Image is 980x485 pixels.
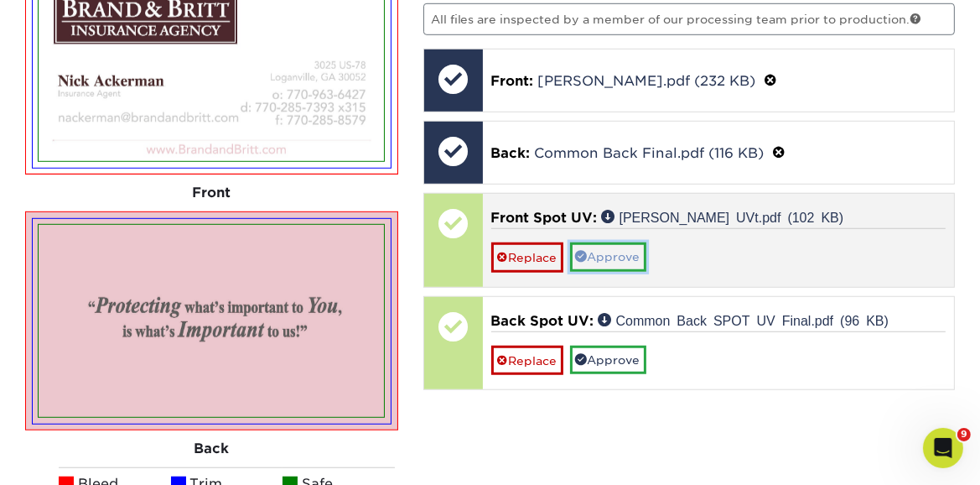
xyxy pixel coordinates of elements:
p: All files are inspected by a member of our processing team prior to production. [423,3,955,35]
a: Common Back SPOT UV Final.pdf (96 KB) [599,313,889,326]
span: 9 [957,428,971,441]
span: Back Spot UV: [491,313,594,329]
span: Back: [491,145,531,161]
a: Replace [491,242,563,272]
a: Replace [491,346,563,375]
a: [PERSON_NAME] UVt.pdf (102 KB) [602,210,844,223]
a: Approve [570,242,646,271]
span: Front: [491,73,534,89]
a: [PERSON_NAME].pdf (232 KB) [538,73,756,89]
div: Front [25,175,398,211]
div: Back [25,430,398,467]
iframe: Intercom live chat [923,428,963,468]
a: Common Back Final.pdf (116 KB) [535,145,765,161]
a: Approve [570,346,646,374]
span: Front Spot UV: [491,210,598,226]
